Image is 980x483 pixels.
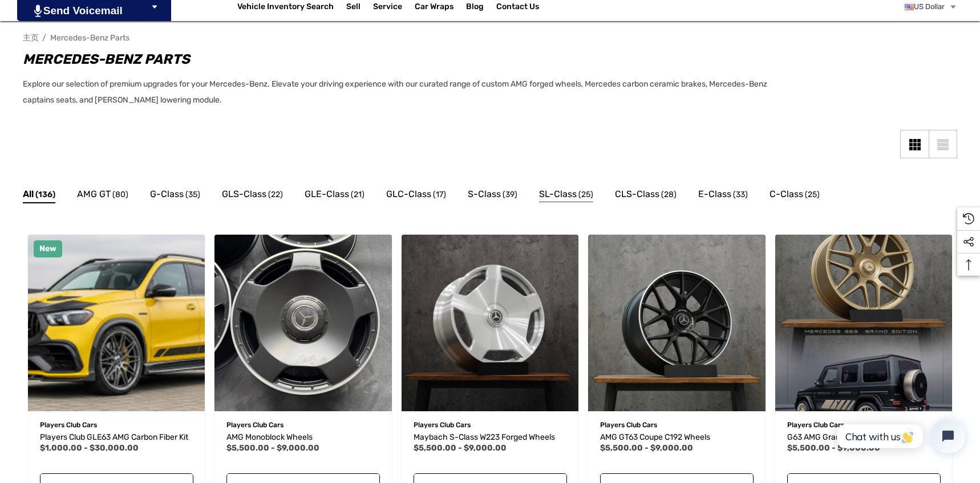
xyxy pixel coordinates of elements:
[151,3,159,11] svg: Icon Arrow Down
[466,2,484,14] a: Blog
[305,187,349,202] span: GLE-Class
[386,187,431,202] span: GLC-Class
[28,235,205,412] a: Players Club GLE63 AMG Carbon Fiber Kit,Price range from $1,000.00 to $30,000.00
[351,187,365,202] span: (21)
[226,443,319,453] span: $5,500.00 - $9,000.00
[433,187,446,202] span: (17)
[900,130,929,158] a: Grid View
[222,187,266,202] span: GLS-Class
[414,417,567,432] p: Players Club Cars
[237,2,334,14] a: Vehicle Inventory Search
[112,187,128,202] span: (80)
[578,187,593,202] span: (25)
[305,187,365,205] a: Button Go To Sub Category GLE-Class
[600,431,754,444] a: AMG GT63 Coupe C192 Wheels,Price range from $5,500.00 to $9,000.00
[386,187,446,205] a: Button Go To Sub Category GLC-Class
[963,213,974,224] svg: Recently Viewed
[214,235,392,412] a: AMG Monoblock Wheels,Price range from $5,500.00 to $9,000.00
[787,432,899,442] span: G63 AMG Grand Edition Wheels
[402,235,579,412] img: Maybach S-Class W223 Forged Wheels
[414,431,567,444] a: Maybach S-Class W223 Forged Wheels,Price range from $5,500.00 to $9,000.00
[226,431,380,444] a: AMG Monoblock Wheels,Price range from $5,500.00 to $9,000.00
[414,432,555,442] span: Maybach S-Class W223 Forged Wheels
[600,417,754,432] p: Players Club Cars
[226,417,380,432] p: Players Club Cars
[39,244,56,253] span: New
[268,187,283,202] span: (22)
[23,33,39,43] a: 主页
[787,431,941,444] a: G63 AMG Grand Edition Wheels,Price range from $5,500.00 to $9,000.00
[415,2,453,14] span: Car Wraps
[34,5,42,17] img: PjwhLS0gR2VuZXJhdG9yOiBHcmF2aXQuaW8gLS0+PHN2ZyB4bWxucz0iaHR0cDovL3d3dy53My5vcmcvMjAwMC9zdmciIHhtb...
[615,187,677,205] a: Button Go To Sub Category CLS-Class
[588,235,766,412] img: AMG GT63 Coupe C192 Wheels
[539,187,593,205] a: Button Go To Sub Category SL-Class
[28,235,205,412] img: GLE63 AMG Carbon Fiber Body Kit
[77,187,128,205] a: Button Go To Sub Category AMG GT
[600,432,710,442] span: AMG GT63 Coupe C192 Wheels
[23,28,957,48] nav: Breadcrumb
[588,235,766,412] a: AMG GT63 Coupe C192 Wheels,Price range from $5,500.00 to $9,000.00
[150,187,184,202] span: G-Class
[963,236,974,248] svg: Social Media
[539,187,577,202] span: SL-Class
[402,235,579,412] a: Maybach S-Class W223 Forged Wheels,Price range from $5,500.00 to $9,000.00
[775,235,953,412] a: G63 AMG Grand Edition Wheels,Price range from $5,500.00 to $9,000.00
[23,49,769,69] h1: Mercedes-Benz Parts
[40,431,193,444] a: Players Club GLE63 AMG Carbon Fiber Kit,Price range from $1,000.00 to $30,000.00
[35,187,55,202] span: (136)
[775,235,953,412] img: G63 AMG Grand Edition Wheels
[77,187,111,202] span: AMG GT
[222,187,283,205] a: Button Go To Sub Category GLS-Class
[226,432,313,442] span: AMG Monoblock Wheels
[770,187,820,205] a: Button Go To Sub Category C-Class
[150,187,200,205] a: Button Go To Sub Category G-Class
[787,443,880,453] span: $5,500.00 - $9,000.00
[805,187,820,202] span: (25)
[346,2,361,14] span: Sell
[503,187,517,202] span: (39)
[698,187,731,202] span: E-Class
[468,187,501,202] span: S-Class
[787,417,941,432] p: Players Club Cars
[661,187,677,202] span: (28)
[23,187,34,202] span: All
[957,259,980,271] svg: Top
[214,235,392,412] img: AMG Monoblock Wheels
[185,187,200,202] span: (35)
[929,130,957,158] a: List View
[824,410,975,463] iframe: Tidio Chat
[770,187,803,202] span: C-Class
[698,187,748,205] a: Button Go To Sub Category E-Class
[496,2,539,14] a: Contact Us
[23,76,769,108] p: Explore our selection of premium upgrades for your Mercedes-Benz. Elevate your driving experience...
[600,443,693,453] span: $5,500.00 - $9,000.00
[615,187,659,202] span: CLS-Class
[40,443,139,453] span: $1,000.00 - $30,000.00
[414,443,507,453] span: $5,500.00 - $9,000.00
[40,417,193,432] p: Players Club Cars
[468,187,517,205] a: Button Go To Sub Category S-Class
[733,187,748,202] span: (33)
[373,2,402,14] a: Service
[50,33,129,43] a: Mercedes-Benz Parts
[40,432,188,442] span: Players Club GLE63 AMG Carbon Fiber Kit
